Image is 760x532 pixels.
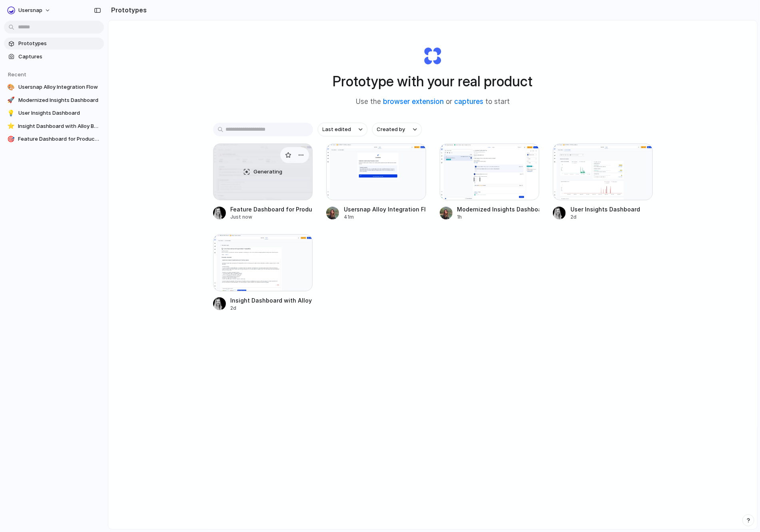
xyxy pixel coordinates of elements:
[18,83,101,91] span: Usersnap Alloy Integration Flow
[344,213,426,221] div: 41m
[213,234,313,311] a: Insight Dashboard with Alloy ButtonInsight Dashboard with Alloy Button2d
[7,135,15,143] div: 🎯
[333,71,533,92] h1: Prototype with your real product
[7,109,15,117] div: 💡
[457,213,540,221] div: 1h
[7,122,15,130] div: ⭐
[18,122,101,130] span: Insight Dashboard with Alloy Button
[18,53,101,61] span: Captures
[4,38,104,50] a: Prototypes
[18,6,42,14] span: Usersnap
[253,168,282,176] span: Generating
[383,98,444,106] a: browser extension
[457,205,540,213] div: Modernized Insights Dashboard
[18,109,101,117] span: User Insights Dashboard
[7,96,15,104] div: 🚀
[231,296,313,305] div: Insight Dashboard with Alloy Button
[454,98,483,106] a: captures
[7,83,15,91] div: 🎨
[356,97,510,107] span: Use the or to start
[570,205,640,213] div: User Insights Dashboard
[323,126,351,133] span: Last edited
[18,96,101,104] span: Modernized Insights Dashboard
[231,305,313,312] div: 2d
[372,123,422,136] button: Created by
[8,71,26,78] span: Recent
[553,143,653,221] a: User Insights DashboardUser Insights Dashboard2d
[4,133,104,145] a: 🎯Feature Dashboard for Product Insights
[440,143,540,221] a: Modernized Insights DashboardModernized Insights Dashboard1h
[231,205,313,213] div: Feature Dashboard for Product Insights
[213,143,313,221] a: Feature Dashboard for Product InsightsGeneratingFeature Dashboard for Product InsightsJust now
[231,213,313,221] div: Just now
[377,126,405,133] span: Created by
[4,94,104,106] a: 🚀Modernized Insights Dashboard
[4,107,104,119] a: 💡User Insights Dashboard
[4,81,104,93] a: 🎨Usersnap Alloy Integration Flow
[570,213,640,221] div: 2d
[4,120,104,132] a: ⭐Insight Dashboard with Alloy Button
[4,51,104,63] a: Captures
[344,205,426,213] div: Usersnap Alloy Integration Flow
[4,4,55,17] button: Usersnap
[18,40,101,48] span: Prototypes
[318,123,367,136] button: Last edited
[18,135,101,143] span: Feature Dashboard for Product Insights
[108,5,147,15] h2: Prototypes
[326,143,426,221] a: Usersnap Alloy Integration FlowUsersnap Alloy Integration Flow41m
